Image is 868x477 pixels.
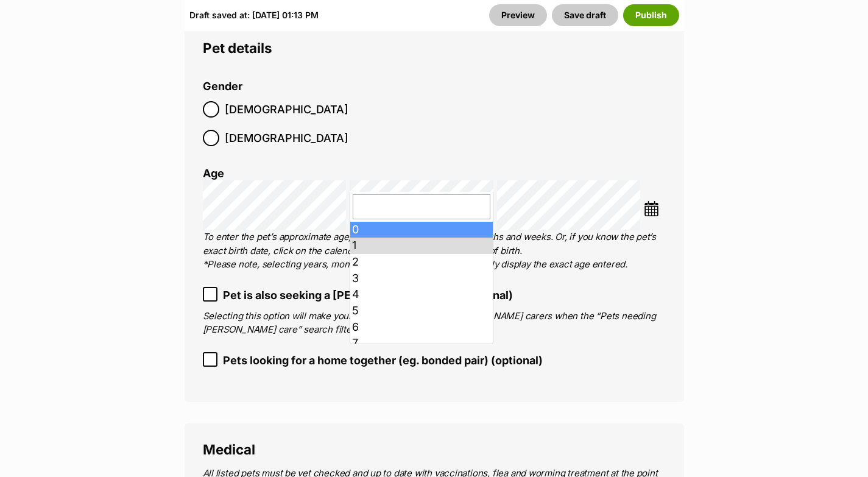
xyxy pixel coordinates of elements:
[203,167,224,180] label: Age
[223,287,513,303] span: Pet is also seeking a [PERSON_NAME] home (optional)
[203,230,666,272] p: To enter the pet’s approximate age, select the number of years, months and weeks. Or, if you know...
[350,286,493,303] li: 4
[203,80,242,93] label: Gender
[489,4,547,26] a: Preview
[350,254,493,270] li: 2
[223,352,543,369] span: Pets looking for a home together (eg. bonded pair) (optional)
[203,309,666,337] p: Selecting this option will make your pet visible to potential [PERSON_NAME] carers when the “Pets...
[350,270,493,287] li: 3
[623,4,679,26] button: Publish
[350,303,493,319] li: 5
[552,4,618,26] button: Save draft
[350,238,493,254] li: 1
[350,222,493,238] li: 0
[225,130,348,146] span: [DEMOGRAPHIC_DATA]
[644,201,659,216] img: ...
[203,441,255,458] span: Medical
[350,319,493,336] li: 6
[203,40,272,56] span: Pet details
[225,101,348,118] span: [DEMOGRAPHIC_DATA]
[350,335,493,352] li: 7
[189,4,319,26] div: Draft saved at: [DATE] 01:13 PM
